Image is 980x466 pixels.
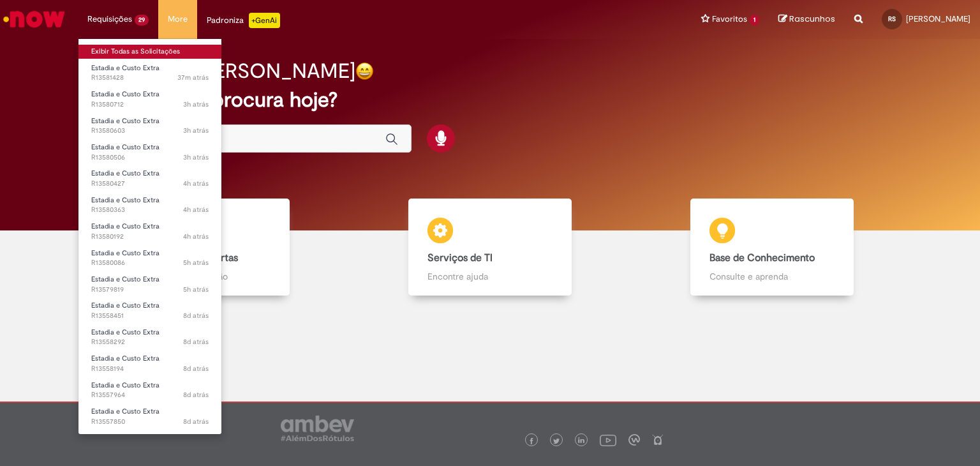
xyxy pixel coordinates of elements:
[709,252,815,264] b: Base de Conhecimento
[78,299,221,322] a: Aberto R13558451 : Estadia e Custo Extra
[91,169,160,178] span: Estadia e Custo Extra
[750,15,759,26] span: 1
[91,142,160,152] span: Estadia e Custo Extra
[91,390,209,400] span: R13557964
[91,337,209,347] span: R13558292
[78,87,221,111] a: Aberto R13580712 : Estadia e Custo Extra
[578,437,584,445] img: logo_footer_linkedin.png
[91,433,160,442] span: Estadia e Custo Extra
[183,390,209,400] span: 8d atrás
[91,100,209,110] span: R13580712
[78,431,221,455] a: Aberto R13557640 : Estadia e Custo Extra
[553,438,560,444] img: logo_footer_twitter.png
[355,62,374,80] img: happy-face.png
[183,285,209,294] time: 30/09/2025 08:47:25
[183,205,209,214] time: 30/09/2025 10:10:38
[183,126,209,135] time: 30/09/2025 10:47:19
[78,273,221,296] a: Aberto R13579819 : Estadia e Custo Extra
[91,258,209,268] span: R13580086
[135,15,149,26] span: 29
[78,246,221,270] a: Aberto R13580086 : Estadia e Custo Extra
[427,270,553,283] p: Encontre ajuda
[91,327,160,337] span: Estadia e Custo Extra
[91,73,209,83] span: R13581428
[281,416,354,441] img: logo_footer_ambev_rotulo_gray.png
[183,311,209,320] span: 8d atrás
[91,407,160,416] span: Estadia e Custo Extra
[78,326,221,349] a: Aberto R13558292 : Estadia e Custo Extra
[600,432,616,448] img: logo_footer_youtube.png
[78,193,221,217] a: Aberto R13580363 : Estadia e Custo Extra
[207,13,280,28] div: Padroniza
[888,15,896,23] span: RS
[91,301,160,310] span: Estadia e Custo Extra
[78,220,221,243] a: Aberto R13580192 : Estadia e Custo Extra
[906,13,970,24] span: [PERSON_NAME]
[183,311,209,320] time: 23/09/2025 11:09:14
[183,417,209,426] span: 8d atrás
[78,45,221,59] a: Exibir Todas as Solicitações
[183,100,209,109] time: 30/09/2025 11:01:27
[91,274,160,284] span: Estadia e Custo Extra
[183,337,209,347] time: 23/09/2025 10:52:50
[349,199,631,296] a: Serviços de TI Encontre ajuda
[91,380,160,390] span: Estadia e Custo Extra
[91,179,209,189] span: R13580427
[183,285,209,294] span: 5h atrás
[183,364,209,373] span: 8d atrás
[91,89,160,99] span: Estadia e Custo Extra
[249,13,280,28] p: +GenAi
[183,364,209,373] time: 23/09/2025 10:37:47
[183,179,209,188] span: 4h atrás
[78,379,221,402] a: Aberto R13557964 : Estadia e Custo Extra
[712,13,747,26] span: Favoritos
[168,13,188,26] span: More
[91,195,160,205] span: Estadia e Custo Extra
[91,153,209,163] span: R13580506
[183,153,209,162] span: 3h atrás
[87,13,132,26] span: Requisições
[652,434,664,446] img: logo_footer_naosei.png
[183,390,209,400] time: 23/09/2025 10:05:24
[183,100,209,109] span: 3h atrás
[78,167,221,190] a: Aberto R13580427 : Estadia e Custo Extra
[78,140,221,164] a: Aberto R13580506 : Estadia e Custo Extra
[91,116,160,126] span: Estadia e Custo Extra
[789,13,835,25] span: Rascunhos
[91,311,209,321] span: R13558451
[91,126,209,136] span: R13580603
[528,438,535,444] img: logo_footer_facebook.png
[183,258,209,267] span: 5h atrás
[78,61,221,85] a: Aberto R13581428 : Estadia e Custo Extra
[183,232,209,241] span: 4h atrás
[183,153,209,162] time: 30/09/2025 10:34:25
[91,248,160,258] span: Estadia e Custo Extra
[67,199,349,296] a: Catálogo de Ofertas Abra uma solicitação
[97,89,884,111] h2: O que você procura hoje?
[91,232,209,242] span: R13580192
[778,13,835,26] a: Rascunhos
[91,285,209,295] span: R13579819
[709,270,835,283] p: Consulte e aprenda
[183,337,209,347] span: 8d atrás
[91,364,209,374] span: R13558194
[91,417,209,427] span: R13557850
[177,73,209,82] span: 37m atrás
[91,354,160,363] span: Estadia e Custo Extra
[631,199,913,296] a: Base de Conhecimento Consulte e aprenda
[78,114,221,138] a: Aberto R13580603 : Estadia e Custo Extra
[183,232,209,241] time: 30/09/2025 09:45:17
[1,6,67,32] img: ServiceNow
[183,205,209,214] span: 4h atrás
[183,417,209,426] time: 23/09/2025 09:48:32
[427,252,493,264] b: Serviços de TI
[78,405,221,428] a: Aberto R13557850 : Estadia e Custo Extra
[183,179,209,188] time: 30/09/2025 10:21:55
[91,222,160,231] span: Estadia e Custo Extra
[78,352,221,375] a: Aberto R13558194 : Estadia e Custo Extra
[91,205,209,215] span: R13580363
[91,63,160,73] span: Estadia e Custo Extra
[183,258,209,267] time: 30/09/2025 09:26:22
[628,434,640,446] img: logo_footer_workplace.png
[97,60,355,82] h2: Boa tarde, [PERSON_NAME]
